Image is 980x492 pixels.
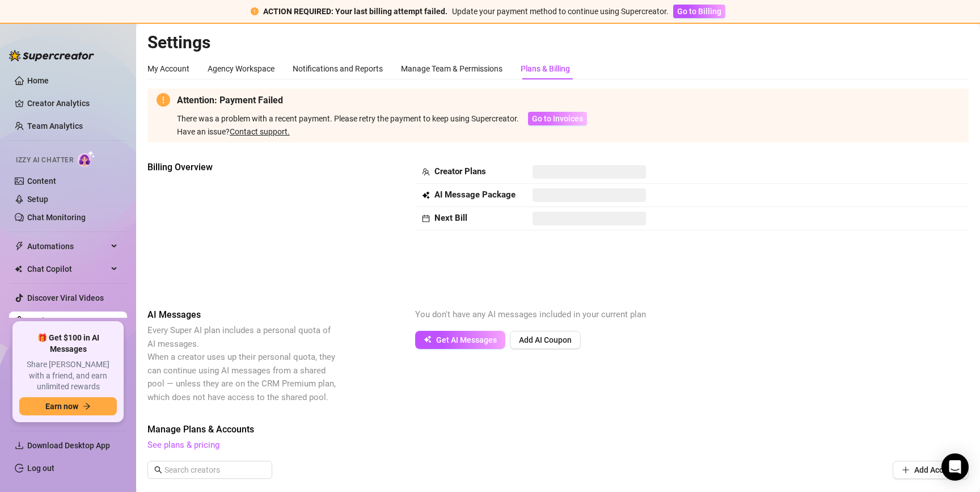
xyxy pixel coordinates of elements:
[19,359,117,393] span: Share [PERSON_NAME] with a friend, and earn unlimited rewards
[293,62,383,75] div: Notifications and Reports
[147,325,336,402] span: Every Super AI plan includes a personal quota of AI messages. When a creator uses up their person...
[147,423,969,436] span: Manage Plans & Accounts
[422,168,430,176] span: team
[532,114,583,123] span: Go to Invoices
[452,7,669,16] span: Update your payment method to continue using Supercreator.
[521,62,570,75] div: Plans & Billing
[27,94,118,112] a: Creator Analytics
[177,95,283,106] strong: Attention: Payment Failed
[147,440,219,450] a: See plans & pricing
[15,242,24,251] span: thunderbolt
[78,150,95,167] img: AI Chatter
[27,316,57,325] a: Settings
[434,166,486,176] strong: Creator Plans
[83,402,91,410] span: arrow-right
[27,441,110,450] span: Download Desktop App
[27,260,108,278] span: Chat Copilot
[436,335,497,344] span: Get AI Messages
[434,213,467,223] strong: Next Bill
[401,62,502,75] div: Manage Team & Permissions
[16,155,73,166] span: Izzy AI Chatter
[208,62,274,75] div: Agency Workspace
[147,161,338,174] span: Billing Overview
[415,331,505,349] button: Get AI Messages
[673,7,725,16] a: Go to Billing
[147,308,338,322] span: AI Messages
[251,7,259,15] span: exclamation-circle
[27,464,54,473] a: Log out
[27,293,104,302] a: Discover Viral Videos
[902,466,910,474] span: plus
[434,190,516,200] strong: AI Message Package
[914,465,960,474] span: Add Account
[263,7,447,16] strong: ACTION REQUIRED: Your last billing attempt failed.
[510,331,581,349] button: Add AI Coupon
[422,215,430,222] span: calendar
[147,62,189,75] div: My Account
[45,402,78,411] span: Earn now
[27,76,49,85] a: Home
[230,127,290,136] a: Contact support.
[177,112,519,125] div: There was a problem with a recent payment. Please retry the payment to keep using Supercreator.
[164,464,256,476] input: Search creators
[27,213,86,222] a: Chat Monitoring
[157,93,170,107] span: exclamation-circle
[154,466,162,474] span: search
[415,309,646,319] span: You don't have any AI messages included in your current plan
[677,7,721,16] span: Go to Billing
[528,112,587,125] button: Go to Invoices
[893,461,969,479] button: Add Account
[941,453,969,481] div: Open Intercom Messenger
[147,32,969,53] h2: Settings
[27,237,108,255] span: Automations
[519,335,572,344] span: Add AI Coupon
[27,176,56,186] a: Content
[177,125,587,138] div: Have an issue?
[27,121,83,131] a: Team Analytics
[19,397,117,415] button: Earn nowarrow-right
[15,265,22,273] img: Chat Copilot
[673,5,725,18] button: Go to Billing
[27,195,48,204] a: Setup
[9,50,94,61] img: logo-BBDzfeDw.svg
[19,333,117,355] span: 🎁 Get $100 in AI Messages
[15,441,24,450] span: download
